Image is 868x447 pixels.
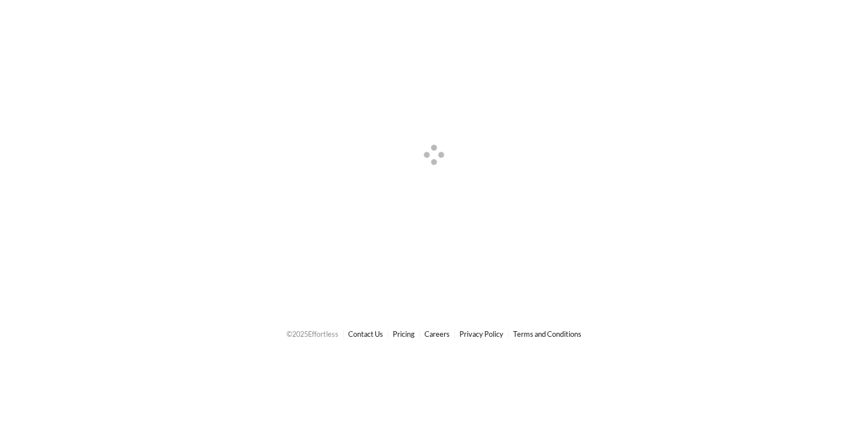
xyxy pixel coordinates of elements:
[393,329,415,338] a: Pricing
[424,329,450,338] a: Careers
[459,329,504,338] a: Privacy Policy
[513,329,581,338] a: Terms and Conditions
[348,329,383,338] a: Contact Us
[287,329,338,338] span: © 2025 Effortless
